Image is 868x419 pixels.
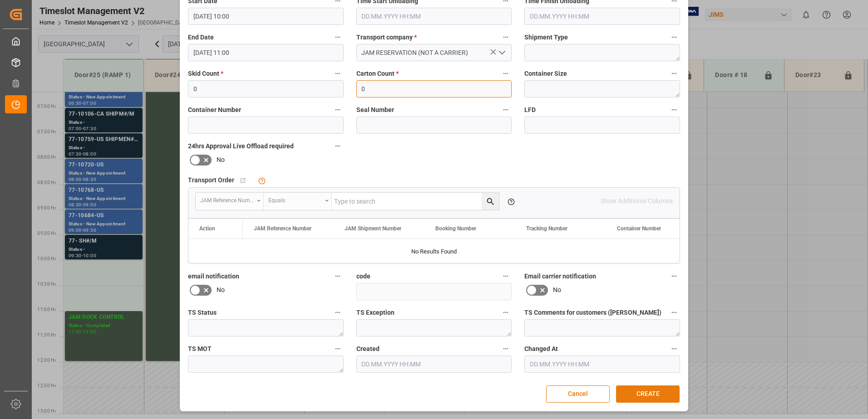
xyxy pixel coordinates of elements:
[345,225,401,232] span: JAM Shipment Number
[524,272,596,281] span: Email carrier notification
[188,344,212,354] span: TS MOT
[332,140,344,152] button: 24hrs Approval Live Offload required
[356,356,512,373] input: DD.MM.YYYY HH:MM
[500,68,512,79] button: Carton Count *
[199,225,215,232] div: Action
[435,225,476,232] span: Booking Number
[526,225,567,232] span: Tracking Number
[356,105,394,115] span: Seal Number
[217,285,225,295] span: No
[200,194,254,205] div: JAM Reference Number
[188,44,344,61] input: DD.MM.YYYY HH:MM
[356,308,395,317] span: TS Exception
[356,69,399,78] span: Carton Count
[524,33,568,42] span: Shipment Type
[524,69,567,78] span: Container Size
[332,68,344,79] button: Skid Count *
[524,356,680,373] input: DD.MM.YYYY HH:MM
[524,308,661,317] span: TS Comments for customers ([PERSON_NAME])
[188,105,241,115] span: Container Number
[356,33,417,42] span: Transport company
[188,272,239,281] span: email notification
[332,270,344,282] button: email notification
[268,194,322,205] div: Equals
[524,8,680,25] input: DD.MM.YYYY HH:MM
[356,344,380,354] span: Created
[500,307,512,318] button: TS Exception
[188,8,344,25] input: DD.MM.YYYY HH:MM
[668,104,680,116] button: LFD
[254,225,311,232] span: JAM Reference Number
[668,307,680,318] button: TS Comments for customers ([PERSON_NAME])
[188,141,294,151] span: 24hrs Approval Live Offload required
[495,46,508,60] button: open menu
[500,104,512,116] button: Seal Number
[668,343,680,355] button: Changed At
[524,105,536,115] span: LFD
[500,270,512,282] button: code
[617,225,661,232] span: Container Number
[188,69,223,78] span: Skid Count
[668,270,680,282] button: Email carrier notification
[500,343,512,355] button: Created
[188,308,217,317] span: TS Status
[546,385,610,403] button: Cancel
[332,31,344,43] button: End Date
[668,68,680,79] button: Container Size
[356,8,512,25] input: DD.MM.YYYY HH:MM
[217,155,225,165] span: No
[356,272,370,281] span: code
[332,343,344,355] button: TS MOT
[524,344,558,354] span: Changed At
[553,285,561,295] span: No
[332,307,344,318] button: TS Status
[332,193,499,210] input: Type to search
[196,193,264,210] button: open menu
[264,193,332,210] button: open menu
[188,175,234,185] span: Transport Order
[500,31,512,43] button: Transport company *
[616,385,680,403] button: CREATE
[482,193,499,210] button: search button
[332,104,344,116] button: Container Number
[188,33,214,42] span: End Date
[668,31,680,43] button: Shipment Type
